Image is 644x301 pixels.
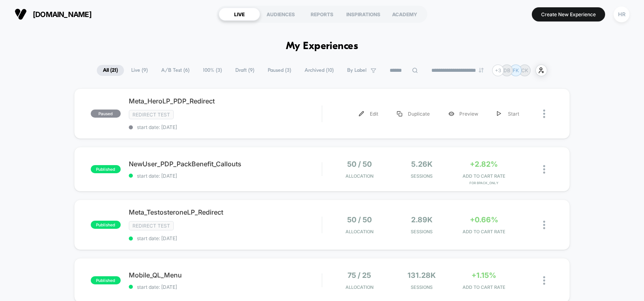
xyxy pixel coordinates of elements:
[611,6,632,23] button: HR
[492,64,504,76] div: + 3
[503,67,510,73] p: DB
[345,284,373,290] span: Allocation
[521,67,528,73] p: CK
[513,67,519,73] p: FK
[129,97,322,105] span: Meta_HeroLP_PDP_Redirect
[488,105,529,123] div: Start
[91,165,121,173] span: published
[129,271,322,279] span: Mobile_QL_Menu
[614,6,629,22] div: HR
[439,105,488,123] div: Preview
[129,208,322,216] span: Meta_TestosteroneLP_Redirect
[129,110,174,119] span: Redirect Test
[543,110,545,118] img: close
[299,65,340,76] span: Archived ( 10 )
[12,8,94,21] button: [DOMAIN_NAME]
[532,7,605,21] button: Create New Experience
[262,65,297,76] span: Paused ( 3 )
[129,173,322,179] span: start date: [DATE]
[125,65,154,76] span: Live ( 9 )
[129,124,322,130] span: start date: [DATE]
[455,284,513,290] span: ADD TO CART RATE
[471,271,496,279] span: +1.15%
[97,65,124,76] span: All ( 21 )
[345,173,373,179] span: Allocation
[392,284,451,290] span: Sessions
[470,160,498,168] span: +2.82%
[260,8,301,21] div: AUDIENCES
[129,160,322,168] span: NewUser_PDP_PackBenefit_Callouts
[543,221,545,229] img: close
[411,160,433,168] span: 5.26k
[411,215,433,224] span: 2.89k
[497,111,501,116] img: menu
[479,68,484,73] img: end
[384,8,425,21] div: ACADEMY
[286,41,358,52] h1: My Experiences
[129,284,322,290] span: start date: [DATE]
[359,111,364,116] img: menu
[388,105,439,123] div: Duplicate
[15,8,27,20] img: Visually logo
[407,271,436,279] span: 131.28k
[350,105,388,123] div: Edit
[455,181,513,185] span: for 8Pack_Only
[392,173,451,179] span: Sessions
[345,229,373,234] span: Allocation
[543,276,545,285] img: close
[347,160,372,168] span: 50 / 50
[155,65,196,76] span: A/B Test ( 6 )
[91,221,121,229] span: published
[129,235,322,241] span: start date: [DATE]
[219,8,260,21] div: LIVE
[33,10,92,19] span: [DOMAIN_NAME]
[301,8,343,21] div: REPORTS
[470,215,498,224] span: +0.66%
[129,221,174,230] span: Redirect Test
[197,65,228,76] span: 100% ( 3 )
[347,215,372,224] span: 50 / 50
[91,276,121,284] span: published
[397,111,402,116] img: menu
[455,229,513,234] span: ADD TO CART RATE
[343,8,384,21] div: INSPIRATIONS
[543,165,545,174] img: close
[392,229,451,234] span: Sessions
[348,271,371,279] span: 75 / 25
[229,65,260,76] span: Draft ( 9 )
[91,110,121,118] span: paused
[347,67,367,73] span: By Label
